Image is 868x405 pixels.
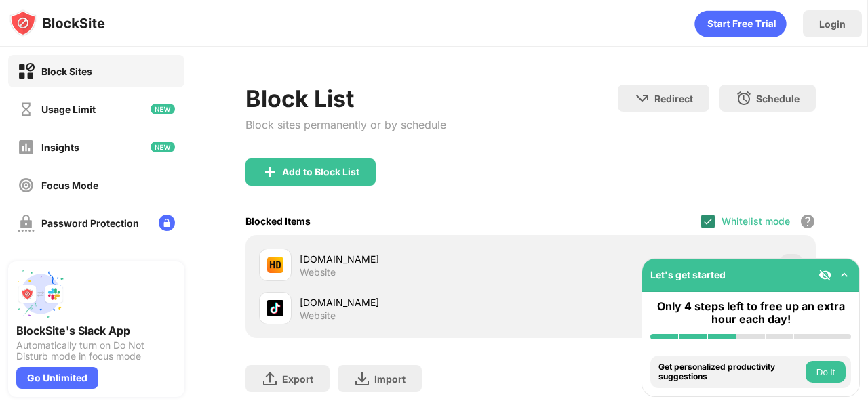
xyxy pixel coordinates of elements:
div: Focus Mode [41,179,98,191]
div: Schedule [756,93,800,104]
div: Website [300,310,336,322]
div: Block List [245,85,446,112]
div: Whitelist mode [722,215,790,227]
img: block-on.svg [18,63,35,80]
img: focus-off.svg [18,177,35,194]
button: Do it [806,361,846,383]
img: push-slack.svg [16,270,65,318]
div: Import [374,373,406,385]
div: Usage Limit [41,104,96,115]
div: Block sites permanently or by schedule [245,118,446,131]
div: Only 4 steps left to free up an extra hour each day! [650,300,851,326]
img: new-icon.svg [151,104,175,114]
div: Login [819,18,846,30]
div: Password Protection [41,217,139,229]
div: Redirect [654,93,693,104]
div: animation [694,10,787,37]
img: omni-setup-toggle.svg [837,268,851,282]
img: check.svg [703,216,713,227]
div: Website [300,266,336,278]
img: password-protection-off.svg [18,215,35,232]
img: lock-menu.svg [159,215,175,231]
img: logo-blocksite.svg [9,9,105,37]
div: Go Unlimited [16,367,98,389]
div: Block Sites [41,66,92,77]
div: [DOMAIN_NAME] [300,295,531,310]
div: Export [282,373,313,385]
img: new-icon.svg [151,142,175,152]
img: eye-not-visible.svg [818,268,832,282]
div: Blocked Items [245,215,311,227]
div: BlockSite's Slack App [16,324,176,337]
img: insights-off.svg [18,139,35,156]
div: Insights [41,142,79,153]
div: Get personalized productivity suggestions [658,362,802,382]
div: Automatically turn on Do Not Disturb mode in focus mode [16,340,176,362]
img: favicons [267,300,283,316]
div: Add to Block List [282,167,359,177]
div: Let's get started [650,269,726,280]
div: [DOMAIN_NAME] [300,252,531,266]
img: favicons [267,257,283,273]
img: time-usage-off.svg [18,101,35,118]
